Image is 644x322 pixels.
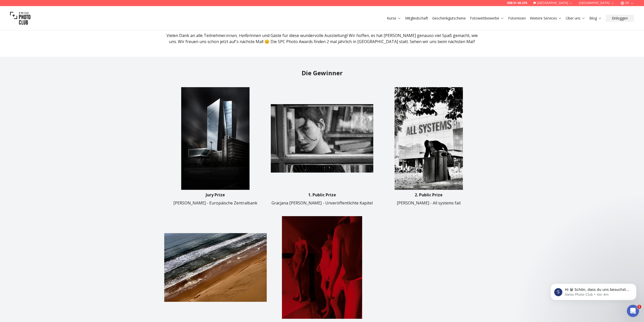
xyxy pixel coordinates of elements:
button: Mitgliedschaft [403,15,430,22]
a: Über uns [566,16,585,21]
a: Mitgliedschaft [405,16,428,21]
img: image [271,87,373,190]
iframe: Intercom notifications Nachricht [543,273,644,308]
button: Fotoreisen [506,15,528,22]
img: image [377,87,480,190]
button: Blog [587,15,604,22]
p: 1. Public Prize [308,192,336,198]
a: Fotowettbewerbe [470,16,504,21]
img: image [164,87,267,190]
img: image [164,216,267,319]
em: innen, Helfer [226,33,250,38]
p: Gracjana [PERSON_NAME] - Unveröffentlichte Kapitel [271,200,372,206]
iframe: Intercom live chat [627,305,639,317]
p: Jury Prize [206,192,225,198]
button: Fotowettbewerbe [468,15,506,22]
button: Weitere Services [528,15,564,22]
a: Weitere Services [530,16,562,21]
button: Über uns [564,15,587,22]
p: [PERSON_NAME] - All systems fail [397,200,461,206]
a: 058 51 00 270 [507,1,527,5]
span: 1 [637,305,641,309]
a: Blog [589,16,602,21]
button: Geschenkgutscheine [430,15,468,22]
p: Vielen Dank an alle Teilnehmer innen und Gäste für diese wundervolle Ausstellung! Wir hoffen, es ... [164,32,480,45]
a: Kurse [387,16,401,21]
button: Einloggen [606,15,634,22]
p: 2. Public Prize [415,192,443,198]
img: Swiss photo club [10,8,30,28]
img: image [271,216,373,319]
button: Kurse [385,15,403,22]
h2: Die Gewinner [164,69,480,77]
a: Fotoreisen [508,16,526,21]
p: [PERSON_NAME] - Europäische Zentralbank [173,200,257,206]
a: Geschenkgutscheine [432,16,466,21]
